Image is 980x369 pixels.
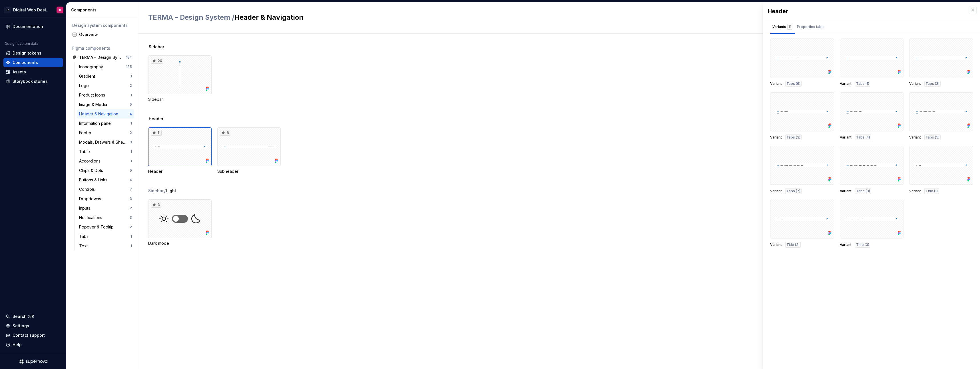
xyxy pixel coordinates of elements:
a: Accordions1 [77,157,134,166]
span: Variant [770,81,782,86]
div: 2 [130,225,132,229]
div: Help [13,342,22,348]
div: Image & Media [79,102,109,107]
button: Contact support [3,331,63,340]
div: 8Subheader [217,127,281,174]
div: Notifications [79,215,105,220]
div: 3 [130,196,132,201]
span: Tabs (6) [786,81,800,86]
span: / [164,188,166,194]
div: Chips & Dots [79,168,105,173]
button: TADigital Web DesignR [1,4,65,16]
div: Header [768,7,963,15]
span: Variant [770,242,782,247]
div: Controls [79,186,97,192]
div: Tabs [79,234,91,239]
div: Components [13,60,38,65]
span: Variant [840,242,852,247]
svg: Supernova Logo [19,359,47,364]
div: Table [79,149,92,155]
span: Sidebar [149,44,164,50]
span: Tabs (7) [786,189,800,193]
a: Table1 [77,147,134,156]
div: Header & Navigation [79,111,121,117]
div: Footer [79,130,94,136]
span: Title (1) [925,189,938,193]
span: Variant [770,135,782,140]
span: Variant [909,189,921,193]
a: Product icons1 [77,91,134,100]
span: Variant [770,189,782,193]
div: Overview [79,32,132,37]
a: Storybook stories [3,77,63,86]
span: Variant [840,189,852,193]
div: Design tokens [13,50,41,56]
div: Figma components [72,45,132,51]
span: Title (2) [786,242,800,247]
div: 20 [151,58,163,64]
a: Iconography135 [77,62,134,71]
div: Storybook stories [13,79,48,84]
div: 3 [130,140,132,145]
span: Variant [909,81,921,86]
span: Header [149,116,163,122]
span: Tabs (1) [856,81,869,86]
a: Components [3,58,63,67]
span: TERMA – Design System / [148,13,234,21]
a: Design tokens [3,49,63,58]
div: 3 [151,202,161,208]
span: Variant [909,135,921,140]
a: Chips & Dots5 [77,166,134,175]
div: Sidebar [148,188,164,194]
button: Search ⌘K [3,312,63,321]
h2: Header & Navigation [148,13,889,22]
div: Documentation [13,24,43,29]
a: Footer2 [77,128,134,137]
div: TA [4,7,11,13]
div: 135 [126,65,132,69]
a: Popover & Tooltip2 [77,222,134,232]
div: 11Header [148,127,212,174]
div: Dropdowns [79,196,103,202]
div: 1 [130,149,132,154]
a: Overview [70,30,134,39]
div: 11 [787,24,792,30]
div: 4 [130,112,132,116]
div: 1 [130,159,132,163]
div: Iconography [79,64,105,70]
button: Help [3,340,63,349]
div: 8 [220,130,230,136]
div: 3 [130,215,132,220]
a: Gradient1 [77,72,134,81]
div: Inputs [79,205,93,211]
div: 4 [130,178,132,182]
a: Information panel1 [77,119,134,128]
div: 184 [126,55,132,60]
div: Digital Web Design [13,7,50,13]
div: Contact support [13,332,45,338]
span: Title (3) [856,242,869,247]
div: 5 [130,102,132,107]
div: Dark mode [148,240,212,246]
a: Buttons & Links4 [77,175,134,185]
span: Tabs (5) [925,135,939,140]
div: 2 [130,131,132,135]
span: Light [166,188,176,194]
div: 5 [130,168,132,173]
a: Assets [3,67,63,77]
div: Design system components [72,23,132,28]
div: Gradient [79,73,97,79]
div: 1 [130,74,132,79]
a: Image & Media5 [77,100,134,109]
div: Design system data [5,41,38,46]
div: Information panel [79,121,114,126]
div: Logo [79,83,91,89]
div: Buttons & Links [79,177,110,183]
a: Dropdowns3 [77,194,134,203]
div: 1 [130,244,132,248]
div: Accordions [79,158,103,164]
a: TERMA – Design System184 [70,53,134,62]
div: Variants [772,24,792,30]
a: Inputs2 [77,204,134,213]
